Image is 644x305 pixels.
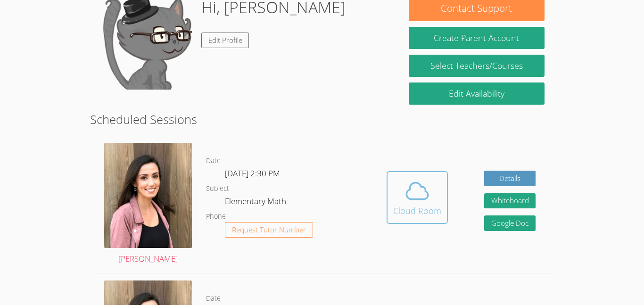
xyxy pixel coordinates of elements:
[206,183,229,195] dt: Subject
[225,168,280,179] span: [DATE] 2:30 PM
[409,27,545,49] button: Create Parent Account
[206,293,221,305] dt: Date
[409,82,545,105] a: Edit Availability
[409,55,545,77] a: Select Teachers/Courses
[225,195,288,211] dd: Elementary Math
[206,155,221,167] dt: Date
[387,171,448,224] button: Cloud Room
[201,33,249,48] a: Edit Profile
[90,110,554,128] h2: Scheduled Sessions
[104,143,192,248] img: avatar.png
[206,211,226,223] dt: Phone
[393,204,441,217] div: Cloud Room
[225,222,313,238] button: Request Tutor Number
[104,143,192,266] a: [PERSON_NAME]
[232,226,306,233] span: Request Tutor Number
[484,215,536,231] a: Google Doc
[484,171,536,186] a: Details
[484,193,536,209] button: Whiteboard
